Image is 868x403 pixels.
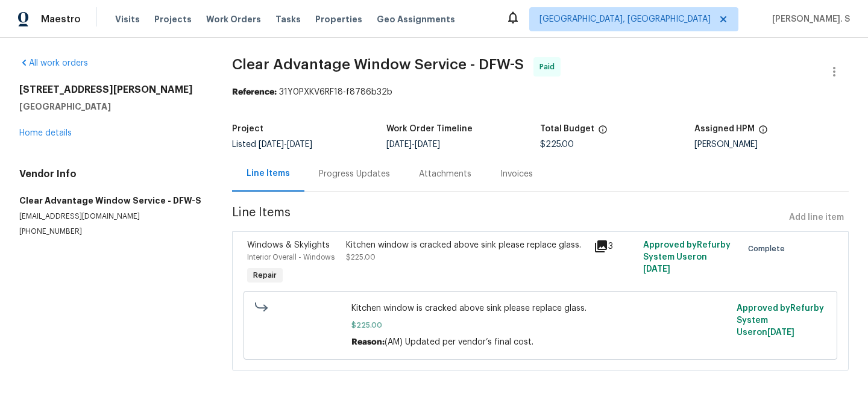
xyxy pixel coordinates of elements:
span: [DATE] [643,265,670,273]
span: Approved by Refurby System User on [643,241,731,273]
p: [EMAIL_ADDRESS][DOMAIN_NAME] [19,211,203,222]
span: Work Orders [206,13,261,25]
span: Properties [315,13,362,25]
span: [DATE] [386,140,412,149]
span: Geo Assignments [377,13,455,25]
h5: Project [232,125,263,133]
span: The total cost of line items that have been proposed by Opendoor. This sum includes line items th... [598,125,608,140]
span: Line Items [232,207,784,229]
div: Kitchen window is cracked above sink please replace glass. [346,239,586,251]
h5: Work Order Timeline [386,125,473,133]
h5: [GEOGRAPHIC_DATA] [19,101,203,113]
h5: Total Budget [540,125,594,133]
span: Maestro [41,13,81,25]
span: [PERSON_NAME]. S [767,13,850,25]
span: [DATE] [415,140,440,149]
span: Kitchen window is cracked above sink please replace glass. [351,302,729,314]
span: Windows & Skylights [247,241,330,249]
div: Line Items [247,167,290,180]
div: 31Y0PXKV6RF18-f8786b32b [232,86,849,98]
span: Repair [248,269,281,281]
a: Home details [19,129,72,137]
span: Paid [539,61,559,73]
span: Listed [232,140,312,149]
span: $225.00 [346,254,376,261]
span: [DATE] [259,140,284,149]
b: Reference: [232,88,277,96]
p: [PHONE_NUMBER] [19,226,203,237]
span: - [259,140,312,149]
span: Clear Advantage Window Service - DFW-S [232,57,524,72]
div: Invoices [500,168,533,180]
span: Interior Overall - Windows [247,254,335,261]
span: Reason: [351,338,385,346]
span: Visits [115,13,140,25]
h4: Vendor Info [19,168,203,180]
span: (AM) Updated per vendor’s final cost. [385,338,533,346]
span: - [386,140,440,149]
span: [DATE] [287,140,312,149]
span: Tasks [275,15,301,23]
span: Complete [748,243,790,255]
div: 3 [594,239,636,254]
span: The hpm assigned to this work order. [758,125,768,140]
span: Projects [154,13,192,25]
div: Progress Updates [319,168,390,180]
div: Attachments [419,168,471,180]
h2: [STREET_ADDRESS][PERSON_NAME] [19,84,203,96]
span: Approved by Refurby System User on [737,304,824,337]
span: [DATE] [767,328,794,337]
div: [PERSON_NAME] [694,140,849,149]
span: $225.00 [540,140,574,149]
a: All work orders [19,59,88,67]
span: $225.00 [351,319,729,331]
h5: Clear Advantage Window Service - DFW-S [19,195,203,207]
h5: Assigned HPM [694,125,755,133]
span: [GEOGRAPHIC_DATA], [GEOGRAPHIC_DATA] [539,13,711,25]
